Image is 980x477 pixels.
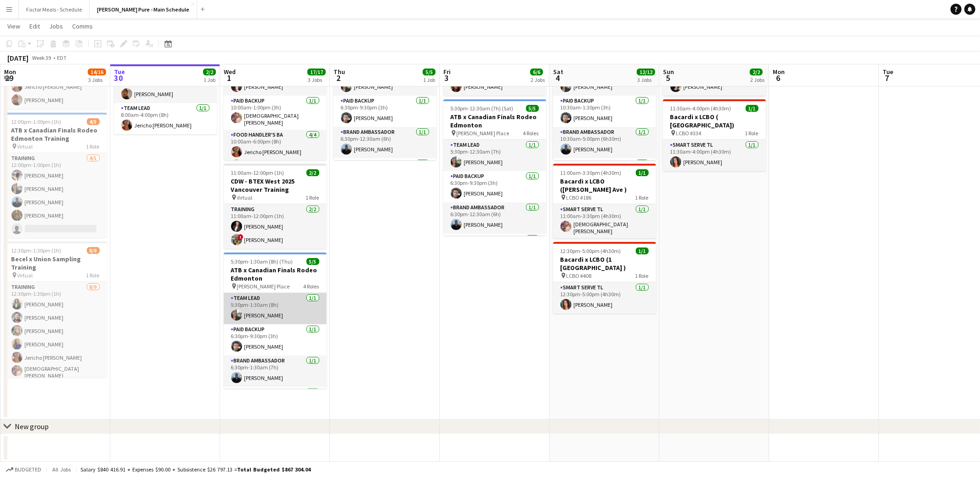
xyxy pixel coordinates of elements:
div: 12:30pm-1:30pm (1h)8/9Becel x Union Sampling Training Virtual1 RoleTraining8/912:30pm-1:30pm (1h)... [4,241,107,378]
span: Virtual [17,272,33,279]
span: 1 Role [306,194,319,201]
app-card-role: Food Handler's BA4/410:00am-6:00pm (8h)Jericho [PERSON_NAME] [224,130,327,201]
span: 5:30pm-12:30am (7h) (Sat) [451,105,514,112]
span: 2 [332,73,345,83]
span: 12/12 [637,69,655,75]
span: 1 Role [86,143,100,150]
span: 1 Role [86,272,100,279]
div: 1 Job [204,76,215,83]
span: 1/1 [746,105,759,112]
span: 2/2 [203,69,216,75]
div: 2 Jobs [750,76,765,83]
app-card-role: Brand Ambassador1/16:30pm-12:30am (6h)[PERSON_NAME] [443,202,546,234]
span: 5:30pm-1:30am (8h) (Thu) [231,258,293,265]
app-card-role: Training2/211:00am-12:00pm (1h)Jericho [PERSON_NAME][PERSON_NAME] [4,64,107,109]
button: Factor Meals - Schedule [19,0,90,18]
app-card-role: Paid Backup1/110:30am-1:30pm (3h)[PERSON_NAME] [553,96,656,127]
div: 3 Jobs [88,76,106,83]
span: 6/6 [530,69,543,75]
h3: Bacardi x LCBO ( [GEOGRAPHIC_DATA]) [663,113,766,129]
div: 3 Jobs [308,76,325,83]
span: View [7,22,20,30]
div: 3 Jobs [637,76,655,83]
h3: ATB x Canadian Finals Rodeo Edmonton [224,266,327,282]
span: 4/5 [87,118,100,125]
app-card-role: Brand Ambassador1/110:30am-5:00pm (6h30m)[PERSON_NAME] [553,127,656,158]
div: 2 Jobs [531,76,545,83]
span: Tue [114,68,125,76]
span: 1 [222,73,236,83]
h3: Becel x Union Sampling Training [4,255,107,271]
a: Edit [26,20,44,32]
div: Salary $840 416.91 + Expenses $90.00 + Subsistence $26 797.13 = [80,466,311,473]
div: 12:00pm-1:00pm (1h)4/5ATB x Canadian Finals Rodeo Edmonton Training Virtual1 RoleTraining4/512:00... [4,113,107,238]
app-job-card: 9:30am-12:30am (15h) (Sun)10/10ATB x Canadian Finals Rodeo Edmonton [PERSON_NAME] Place8 RolesTea... [553,24,656,160]
app-job-card: 5:30pm-12:30am (7h) (Fri)5/5ATB x Canadian Finals Rodeo Edmonton [PERSON_NAME] Place4 RolesTeam L... [334,24,436,160]
app-card-role: Paid Backup1/16:30pm-9:30pm (3h)[PERSON_NAME] [334,96,436,127]
span: 12:30pm-1:30pm (1h) [11,247,62,254]
app-card-role: Brand Ambassador1/16:30pm-12:30am (6h)[PERSON_NAME] [334,127,436,158]
span: 5 [662,73,674,83]
app-card-role: Team Lead1/15:30pm-12:30am (7h)[PERSON_NAME] [443,140,546,171]
span: 5/5 [306,258,319,265]
span: Virtual [237,194,253,201]
app-job-card: 5:30pm-1:30am (8h) (Thu)5/5ATB x Canadian Finals Rodeo Edmonton [PERSON_NAME] Place4 RolesTeam Le... [224,253,327,389]
div: 11:30am-4:00pm (4h30m)1/1Bacardi x LCBO ( [GEOGRAPHIC_DATA]) LCBO #3341 RoleSmart Serve TL1/111:3... [663,99,766,171]
span: Mon [773,68,785,76]
span: 1/1 [636,169,649,176]
app-card-role: Training2/211:00am-12:00pm (1h)[PERSON_NAME]![PERSON_NAME] [224,204,327,249]
app-job-card: 12:30pm-5:00pm (4h30m)1/1Bacardi x LCBO (1 [GEOGRAPHIC_DATA] ) LCBO #4081 RoleSmart Serve TL1/112... [553,242,656,314]
span: 3 [442,73,451,83]
span: 14/16 [88,69,106,75]
app-job-card: 11:00am-12:00pm (1h)2/2CDW - BTEX West 2025 Vancouver Training Virtual1 RoleTraining2/211:00am-12... [224,164,327,249]
app-card-role: Paid Backup1/18:00am-11:00am (3h)[PERSON_NAME] [114,72,217,103]
span: 29 [3,73,16,83]
span: 2/2 [750,69,763,75]
app-card-role: Team Lead1/15:30pm-1:30am (8h)[PERSON_NAME] [224,293,327,324]
h3: Bacardi x LCBO ([PERSON_NAME] Ave ) [553,177,656,194]
div: 1 Job [423,76,435,83]
span: 30 [113,73,125,83]
span: Week 39 [30,54,53,61]
app-card-role: Training8/912:30pm-1:30pm (1h)[PERSON_NAME][PERSON_NAME][PERSON_NAME][PERSON_NAME]Jericho [PERSON... [4,282,107,423]
span: LCBO #334 [676,130,702,137]
span: Virtual [17,143,33,150]
span: 5/5 [423,69,436,75]
app-card-role: Training4/512:00pm-1:00pm (1h)[PERSON_NAME][PERSON_NAME][PERSON_NAME][PERSON_NAME] [4,153,107,238]
span: Comms [72,22,93,30]
span: 12:00pm-1:00pm (1h) [11,118,62,125]
span: 17/17 [307,69,326,75]
span: Thu [334,68,345,76]
h3: ATB x Canadian Finals Rodeo Edmonton Training [4,126,107,143]
app-card-role: Smart Serve TL1/111:00am-3:30pm (4h30m)[DEMOGRAPHIC_DATA][PERSON_NAME] [553,204,656,238]
app-card-role: Smart Serve TL1/111:30am-4:00pm (4h30m)[PERSON_NAME] [663,140,766,171]
span: Tue [883,68,893,76]
button: [PERSON_NAME] Pure - Main Schedule [90,0,197,18]
span: 4 Roles [523,130,539,137]
button: Budgeted [5,465,43,475]
span: 5/5 [526,105,539,112]
a: View [4,20,24,32]
app-card-role: Paid Backup1/16:30pm-9:30pm (3h)[PERSON_NAME] [224,324,327,356]
span: 1/1 [636,247,649,254]
app-card-role: Paid Backup1/16:30pm-9:30pm (3h)[PERSON_NAME] [443,171,546,202]
span: 12:30pm-5:00pm (4h30m) [561,247,621,254]
app-job-card: 11:00am-3:30pm (4h30m)1/1Bacardi x LCBO ([PERSON_NAME] Ave ) LCBO #1861 RoleSmart Serve TL1/111:0... [553,164,656,238]
app-job-card: 5:30pm-12:30am (7h) (Sat)5/5ATB x Canadian Finals Rodeo Edmonton [PERSON_NAME] Place4 RolesTeam L... [443,99,546,236]
span: Sun [663,68,674,76]
span: [PERSON_NAME] Place [237,283,290,290]
app-card-role: Brand Ambassador2/2 [443,234,546,278]
h3: CDW - BTEX West 2025 Vancouver Training [224,177,327,194]
span: 4 [552,73,563,83]
span: 11:00am-12:00pm (1h) [231,169,284,176]
h3: Bacardi x LCBO (1 [GEOGRAPHIC_DATA] ) [553,255,656,272]
span: 6 [771,73,785,83]
span: [PERSON_NAME] Place [457,130,510,137]
span: 1 Role [745,130,759,137]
